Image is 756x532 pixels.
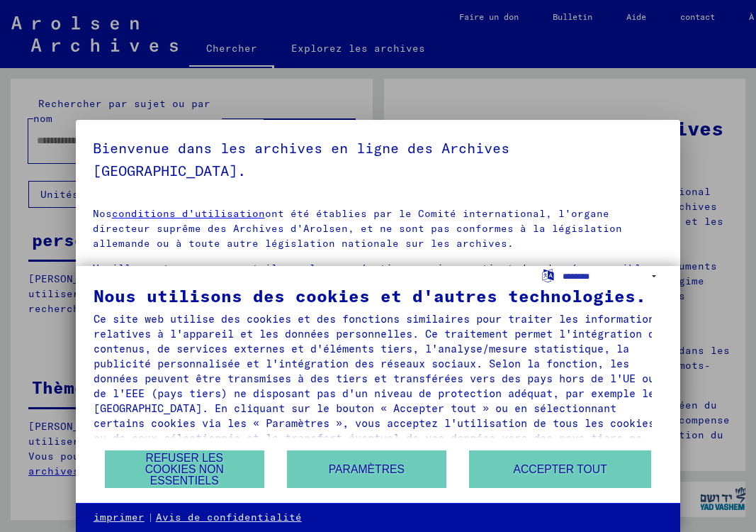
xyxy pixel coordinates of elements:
label: Sélectionnez la langue [541,268,555,282]
font: Ce site web utilise des cookies et des fonctions similaires pour traiter les informations relativ... [94,312,661,460]
font: Refuser les cookies non essentiels [145,452,224,487]
a: conditions d'utilisation [112,207,265,220]
font: Bienvenue dans les archives en ligne des Archives [GEOGRAPHIC_DATA]. [93,139,509,179]
font: Paramètres [329,463,405,475]
font: Nous utilisons des cookies et d'autres technologies. [94,285,646,306]
select: Sélectionnez la langue [563,266,662,287]
font: ont été établies par le Comité international, l'organe directeur suprême des Archives d'Arolsen, ... [93,207,622,250]
font: Veuillez noter que ce portail sur les persécutions nazies contient des données sensibles sur des ... [93,262,660,364]
font: imprimer [94,511,145,523]
font: Avis de confidentialité [156,511,302,523]
font: Accepter tout [513,463,607,475]
font: Nos [93,207,112,220]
